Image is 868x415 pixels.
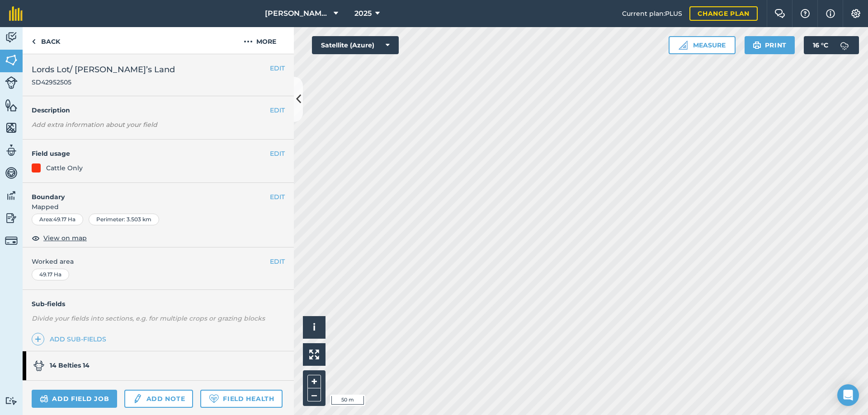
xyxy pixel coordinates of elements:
[265,8,330,19] span: [PERSON_NAME][GEOGRAPHIC_DATA]
[5,144,18,157] img: svg+xml;base64,PD94bWwgdmVyc2lvbj0iMS4wIiBlbmNvZGluZz0idXRmLTgiPz4KPCEtLSBHZW5lcmF0b3I6IEFkb2JlIE...
[23,27,69,54] a: Back
[23,351,285,380] a: 14 Belties 14
[309,350,319,359] img: Four arrows, one pointing top left, one top right, one bottom right and the last bottom left
[32,63,175,76] span: Lords Lot/ [PERSON_NAME]’s Land
[89,214,159,225] div: Perimeter : 3.503 km
[32,36,36,47] img: svg+xml;base64,PHN2ZyB4bWxucz0iaHR0cDovL3d3dy53My5vcmcvMjAwMC9zdmciIHdpZHRoPSI5IiBoZWlnaHQ9IjI0Ii...
[270,149,285,159] button: EDIT
[753,40,761,51] img: svg+xml;base64,PHN2ZyB4bWxucz0iaHR0cDovL3d3dy53My5vcmcvMjAwMC9zdmciIHdpZHRoPSIxOSIgaGVpZ2h0PSIyNC...
[5,121,18,135] img: svg+xml;base64,PHN2ZyB4bWxucz0iaHR0cDovL3d3dy53My5vcmcvMjAwMC9zdmciIHdpZHRoPSI1NiIgaGVpZ2h0PSI2MC...
[35,334,41,345] img: svg+xml;base64,PHN2ZyB4bWxucz0iaHR0cDovL3d3dy53My5vcmcvMjAwMC9zdmciIHdpZHRoPSIxNCIgaGVpZ2h0PSIyNC...
[5,76,18,89] img: svg+xml;base64,PD94bWwgdmVyc2lvbj0iMS4wIiBlbmNvZGluZz0idXRmLTgiPz4KPCEtLSBHZW5lcmF0b3I6IEFkb2JlIE...
[689,6,758,21] a: Change plan
[32,214,83,225] div: Area : 49.17 Ha
[40,393,48,404] img: svg+xml;base64,PD94bWwgdmVyc2lvbj0iMS4wIiBlbmNvZGluZz0idXRmLTgiPz4KPCEtLSBHZW5lcmF0b3I6IEFkb2JlIE...
[32,233,40,243] img: svg+xml;base64,PHN2ZyB4bWxucz0iaHR0cDovL3d3dy53My5vcmcvMjAwMC9zdmciIHdpZHRoPSIxOCIgaGVpZ2h0PSIyNC...
[354,8,372,19] span: 2025
[132,393,142,404] img: svg+xml;base64,PD94bWwgdmVyc2lvbj0iMS4wIiBlbmNvZGluZz0idXRmLTgiPz4KPCEtLSBHZW5lcmF0b3I6IEFkb2JlIE...
[813,36,828,54] span: 16 ° C
[43,233,87,243] span: View on map
[774,9,785,18] img: Two speech bubbles overlapping with the left bubble in the forefront
[32,121,157,129] em: Add extra information about your field
[200,390,282,408] a: Field Health
[5,31,18,44] img: svg+xml;base64,PD94bWwgdmVyc2lvbj0iMS4wIiBlbmNvZGluZz0idXRmLTgiPz4KPCEtLSBHZW5lcmF0b3I6IEFkb2JlIE...
[9,6,23,21] img: fieldmargin Logo
[307,375,321,388] button: +
[850,9,861,18] img: A cog icon
[5,189,18,202] img: svg+xml;base64,PD94bWwgdmVyc2lvbj0iMS4wIiBlbmNvZGluZz0idXRmLTgiPz4KPCEtLSBHZW5lcmF0b3I6IEFkb2JlIE...
[800,9,811,18] img: A question mark icon
[837,384,859,406] div: Open Intercom Messenger
[244,36,253,47] img: svg+xml;base64,PHN2ZyB4bWxucz0iaHR0cDovL3d3dy53My5vcmcvMjAwMC9zdmciIHdpZHRoPSIyMCIgaGVpZ2h0PSIyNC...
[46,163,83,173] div: Cattle Only
[23,202,294,212] span: Mapped
[307,388,321,401] button: –
[270,63,285,73] button: EDIT
[23,183,270,202] h4: Boundary
[745,36,795,54] button: Print
[5,211,18,225] img: svg+xml;base64,PD94bWwgdmVyc2lvbj0iMS4wIiBlbmNvZGluZz0idXRmLTgiPz4KPCEtLSBHZW5lcmF0b3I6IEFkb2JlIE...
[32,390,117,408] a: Add field job
[835,36,854,54] img: svg+xml;base64,PD94bWwgdmVyc2lvbj0iMS4wIiBlbmNvZGluZz0idXRmLTgiPz4KPCEtLSBHZW5lcmF0b3I6IEFkb2JlIE...
[679,41,688,50] img: Ruler icon
[32,78,175,87] span: SD42952505
[270,192,285,202] button: EDIT
[32,314,265,322] em: Divide your fields into sections, e.g. for multiple crops or grazing blocks
[312,36,399,54] button: Satellite (Azure)
[5,396,18,405] img: svg+xml;base64,PD94bWwgdmVyc2lvbj0iMS4wIiBlbmNvZGluZz0idXRmLTgiPz4KPCEtLSBHZW5lcmF0b3I6IEFkb2JlIE...
[124,390,193,408] a: Add note
[826,8,835,19] img: svg+xml;base64,PHN2ZyB4bWxucz0iaHR0cDovL3d3dy53My5vcmcvMjAwMC9zdmciIHdpZHRoPSIxNyIgaGVpZ2h0PSIxNy...
[226,27,294,54] button: More
[270,105,285,115] button: EDIT
[622,9,682,19] span: Current plan : PLUS
[804,36,859,54] button: 16 °C
[32,256,285,266] span: Worked area
[32,333,110,345] a: Add sub-fields
[33,360,44,371] img: svg+xml;base64,PD94bWwgdmVyc2lvbj0iMS4wIiBlbmNvZGluZz0idXRmLTgiPz4KPCEtLSBHZW5lcmF0b3I6IEFkb2JlIE...
[5,98,18,112] img: svg+xml;base64,PHN2ZyB4bWxucz0iaHR0cDovL3d3dy53My5vcmcvMjAwMC9zdmciIHdpZHRoPSI1NiIgaGVpZ2h0PSI2MC...
[5,53,18,67] img: svg+xml;base64,PHN2ZyB4bWxucz0iaHR0cDovL3d3dy53My5vcmcvMjAwMC9zdmciIHdpZHRoPSI1NiIgaGVpZ2h0PSI2MC...
[669,36,736,54] button: Measure
[303,316,325,339] button: i
[32,105,285,115] h4: Description
[5,166,18,180] img: svg+xml;base64,PD94bWwgdmVyc2lvbj0iMS4wIiBlbmNvZGluZz0idXRmLTgiPz4KPCEtLSBHZW5lcmF0b3I6IEFkb2JlIE...
[50,361,90,369] strong: 14 Belties 14
[32,149,270,159] h4: Field usage
[270,256,285,266] button: EDIT
[32,269,69,280] div: 49.17 Ha
[313,322,316,333] span: i
[5,234,18,247] img: svg+xml;base64,PD94bWwgdmVyc2lvbj0iMS4wIiBlbmNvZGluZz0idXRmLTgiPz4KPCEtLSBHZW5lcmF0b3I6IEFkb2JlIE...
[32,233,87,243] button: View on map
[23,299,294,309] h4: Sub-fields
